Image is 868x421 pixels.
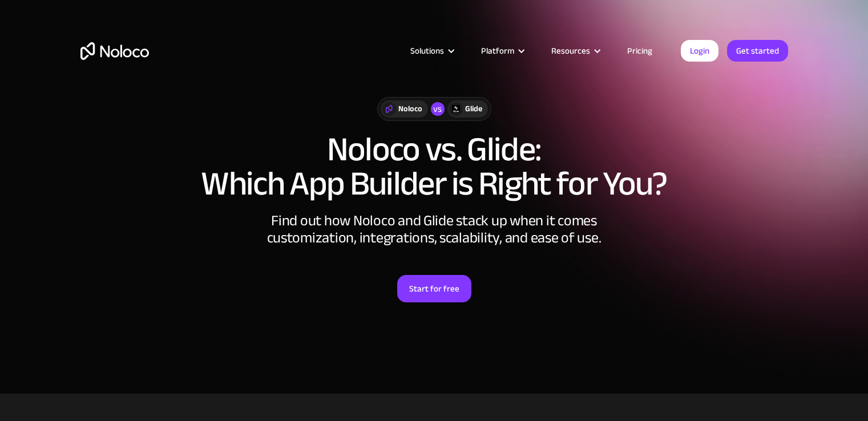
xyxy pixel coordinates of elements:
a: Login [681,40,718,62]
div: vs [431,102,445,116]
a: Get started [727,40,788,62]
a: Pricing [613,43,667,58]
div: Resources [537,43,613,58]
h1: Noloco vs. Glide: Which App Builder is Right for You? [80,132,788,201]
div: Find out how Noloco and Glide stack up when it comes customization, integrations, scalability, an... [263,212,605,246]
div: Resources [551,43,590,58]
div: Solutions [396,43,467,58]
div: Glide [465,103,482,115]
div: Solutions [410,43,444,58]
a: home [80,42,149,60]
div: Platform [467,43,537,58]
div: Noloco [398,103,422,115]
div: Platform [481,43,514,58]
a: Start for free [397,275,471,302]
